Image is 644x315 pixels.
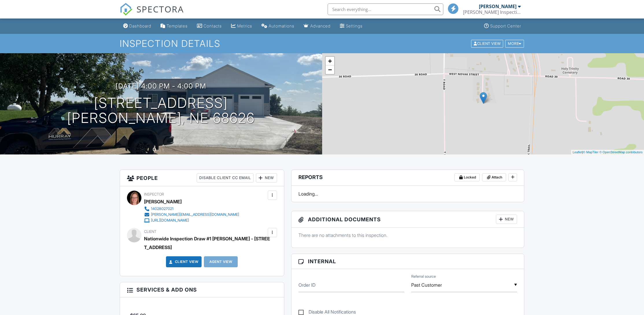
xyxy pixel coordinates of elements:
[144,218,239,223] a: [URL][DOMAIN_NAME]
[120,282,284,297] h3: Services & Add ons
[116,82,206,90] h3: [DATE] 4:00 pm - 4:00 pm
[144,197,182,206] div: [PERSON_NAME]
[197,173,254,183] div: Disable Client CC Email
[298,232,517,238] p: There are no attachments to this inspection.
[463,9,521,15] div: Murray Inspection Services
[151,212,239,217] div: [PERSON_NAME][EMAIL_ADDRESS][DOMAIN_NAME]
[136,3,184,15] span: SPECTORA
[144,212,239,218] a: [PERSON_NAME][EMAIL_ADDRESS][DOMAIN_NAME]
[269,23,294,28] div: Automations
[328,3,443,15] input: Search everything...
[153,146,156,152] div: 0
[144,229,156,234] span: Client
[291,254,524,269] h3: Internal
[195,21,224,32] a: Contacts
[144,206,239,212] a: 14028027021
[120,8,184,20] a: SPECTORA
[326,57,334,65] a: Zoom in
[237,23,252,28] div: Metrics
[599,150,643,154] a: © OpenStreetMap contributors
[129,23,151,28] div: Dashboard
[120,170,284,186] h3: People
[229,21,254,32] a: Metrics
[144,192,164,196] span: Inspector
[259,21,297,32] a: Automations (Basic)
[256,173,277,183] div: New
[326,65,334,74] a: Zoom out
[573,150,582,154] a: Leaflet
[158,21,190,32] a: Templates
[505,40,524,47] div: More
[204,23,222,28] div: Contacts
[298,282,315,288] label: Order ID
[121,21,154,32] a: Dashboard
[482,21,523,32] a: Support Center
[151,207,174,211] div: 14028027021
[67,95,255,126] h1: [STREET_ADDRESS] [PERSON_NAME], NE 68626
[157,148,165,152] span: sq. ft.
[479,3,516,9] div: [PERSON_NAME]
[291,211,524,228] h3: Additional Documents
[490,23,521,28] div: Support Center
[144,234,271,252] div: Nationwide Inspection Draw #1 [PERSON_NAME] - [STREET_ADDRESS]
[168,259,199,265] a: Client View
[120,38,525,49] h1: Inspection Details
[151,218,189,223] div: [URL][DOMAIN_NAME]
[337,21,365,32] a: Settings
[310,23,331,28] div: Advanced
[346,23,363,28] div: Settings
[496,215,517,224] div: New
[167,23,188,28] div: Templates
[120,3,132,16] img: The Best Home Inspection Software - Spectora
[471,40,503,47] div: Client View
[301,21,333,32] a: Advanced
[571,150,644,155] div: |
[470,41,505,45] a: Client View
[583,150,599,154] a: © MapTiler
[411,274,436,279] label: Referral source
